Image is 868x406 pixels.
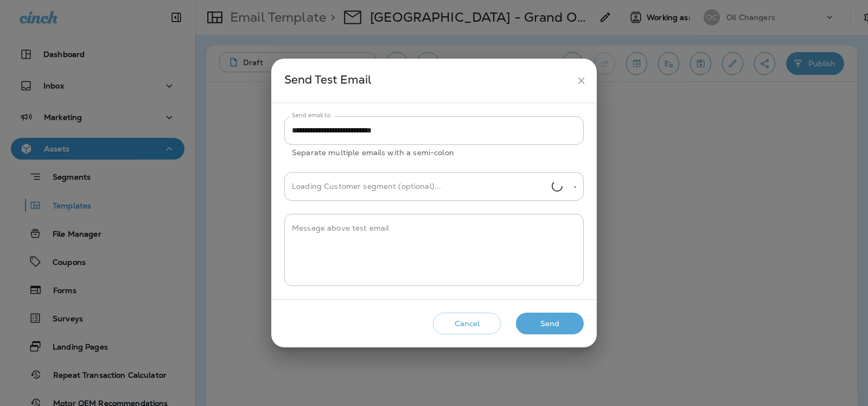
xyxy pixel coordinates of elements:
[570,182,580,192] button: Open
[571,71,591,91] button: close
[284,71,571,91] div: Send Test Email
[433,313,501,335] button: Cancel
[292,111,330,119] label: Send email to
[292,147,576,159] p: Separate multiple emails with a semi-colon
[516,313,584,335] button: Send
